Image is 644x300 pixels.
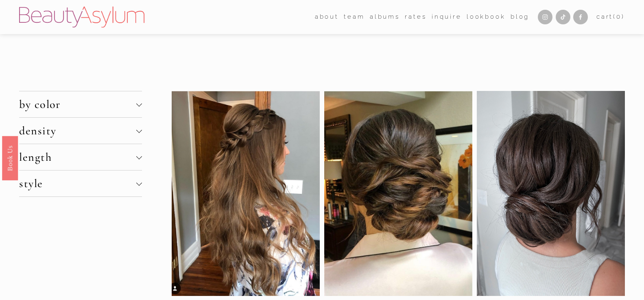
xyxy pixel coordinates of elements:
[19,177,136,190] span: style
[467,11,505,23] a: Lookbook
[432,11,461,23] a: Inquire
[19,91,142,117] button: by color
[19,124,136,138] span: density
[19,6,144,28] img: Beauty Asylum | Bridal Hair &amp; Makeup Charlotte &amp; Atlanta
[573,10,588,24] a: Facebook
[19,171,142,196] button: style
[19,150,136,164] span: length
[315,11,339,22] span: about
[596,11,624,22] a: Cart(0)
[370,11,400,23] a: albums
[315,11,339,23] a: folder dropdown
[344,11,365,22] span: team
[344,11,365,23] a: folder dropdown
[511,11,529,23] a: Blog
[405,11,426,23] a: Rates
[19,118,142,144] button: density
[2,136,18,180] a: Book Us
[19,144,142,170] button: length
[613,13,624,20] span: ( )
[556,10,570,24] a: TikTok
[538,10,552,24] a: Instagram
[19,97,136,111] span: by color
[616,13,622,20] span: 0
